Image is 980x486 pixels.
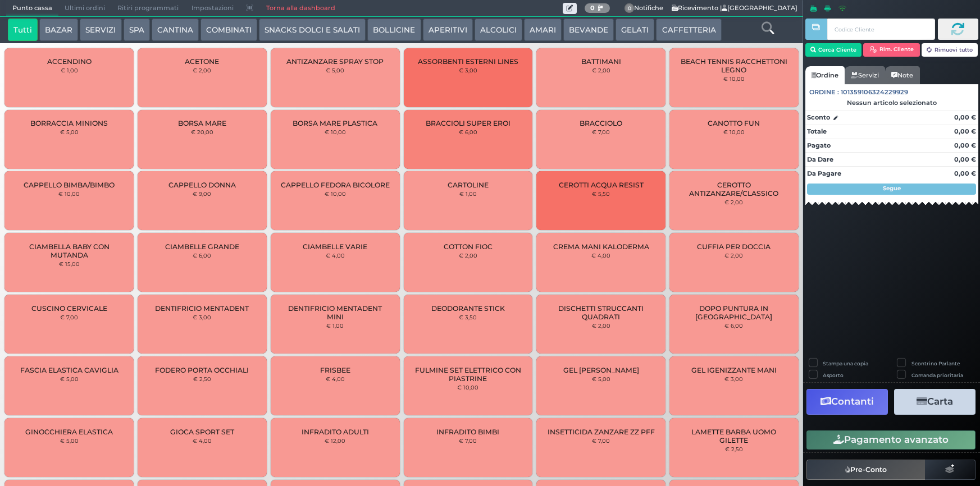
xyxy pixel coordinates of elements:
small: € 6,00 [193,252,211,259]
label: Comanda prioritaria [911,372,963,379]
button: Pre-Conto [806,460,926,480]
span: 0 [625,3,635,13]
button: BAZAR [39,19,78,41]
span: BATTIMANI [581,57,621,66]
span: FULMINE SET ELETTRICO CON PIASTRINE [413,366,523,383]
span: DISCHETTI STRUCCANTI QUADRATI [546,304,656,321]
small: € 6,00 [724,322,743,329]
small: € 5,00 [60,129,79,135]
button: Tutti [8,19,38,41]
button: CANTINA [152,19,199,41]
span: ACETONE [185,57,219,66]
label: Asporto [823,372,844,379]
span: CUFFIA PER DOCCIA [697,242,771,251]
small: € 1,00 [61,67,78,74]
small: € 5,50 [592,190,610,197]
span: FASCIA ELASTICA CAVIGLIA [20,366,118,374]
span: FODERO PORTA OCCHIALI [155,366,249,374]
strong: 0,00 € [954,155,976,163]
small: € 2,00 [592,67,610,74]
small: € 2,50 [193,375,211,382]
strong: Da Pagare [807,169,841,177]
label: Stampa una copia [823,360,868,367]
span: INSETTICIDA ZANZARE ZZ PFF [548,428,655,436]
span: GEL IGENIZZANTE MANI [691,366,777,374]
small: € 2,00 [592,322,610,329]
small: € 10,00 [723,75,745,82]
small: € 2,00 [724,199,743,205]
span: BORSA MARE [178,119,226,127]
span: COTTON FIOC [444,242,493,251]
button: Rimuovi tutto [922,43,978,57]
span: CIAMBELLA BABY CON MUTANDA [14,242,124,259]
strong: Da Dare [807,155,833,163]
div: Nessun articolo selezionato [805,99,978,107]
strong: 0,00 € [954,113,976,121]
span: BORRACCIA MINIONS [30,119,108,127]
span: 101359106324229929 [841,88,908,97]
span: ASSORBENTI ESTERNI LINES [418,57,518,66]
span: INFRADITO BIMBI [436,428,499,436]
small: € 6,00 [459,129,477,135]
span: GIOCA SPORT SET [170,428,234,436]
small: € 5,00 [592,375,610,382]
small: € 7,00 [592,437,610,444]
small: € 1,00 [326,322,344,329]
span: Impostazioni [185,1,240,16]
small: € 4,00 [193,437,212,444]
small: € 10,00 [325,129,346,135]
small: € 2,00 [724,252,743,259]
button: BOLLICINE [367,19,421,41]
a: Servizi [845,66,885,84]
small: € 3,00 [193,314,211,320]
span: DENTIFRICIO MENTADENT MINI [280,304,390,321]
span: LAMETTE BARBA UOMO GILETTE [679,428,789,444]
strong: 0,00 € [954,127,976,135]
strong: 0,00 € [954,141,976,149]
button: APERITIVI [423,19,473,41]
small: € 1,00 [459,190,477,197]
span: CUSCINO CERVICALE [31,304,107,313]
small: € 10,00 [457,384,478,391]
a: Torna alla dashboard [259,1,341,16]
button: BEVANDE [563,19,614,41]
span: CARTOLINE [448,181,489,189]
small: € 3,50 [459,314,477,320]
button: SPA [124,19,150,41]
button: Contanti [806,389,888,414]
span: BRACCIOLO [580,119,622,127]
a: Note [885,66,919,84]
span: DOPO PUNTURA IN [GEOGRAPHIC_DATA] [679,304,789,321]
span: CREMA MANI KALODERMA [553,242,649,251]
strong: Totale [807,127,827,135]
span: FRISBEE [320,366,350,374]
small: € 9,00 [193,190,211,197]
button: SNACKS DOLCI E SALATI [259,19,366,41]
a: Ordine [805,66,845,84]
span: CAPPELLO FEDORA BICOLORE [281,181,390,189]
span: DENTIFRICIO MENTADENT [155,304,249,313]
span: Ritiri programmati [111,1,185,16]
small: € 4,00 [326,375,345,382]
strong: 0,00 € [954,169,976,177]
small: € 2,00 [193,67,211,74]
label: Scontrino Parlante [911,360,960,367]
small: € 7,00 [592,129,610,135]
button: ALCOLICI [475,19,522,41]
b: 0 [590,4,595,12]
span: ACCENDINO [47,57,92,66]
small: € 10,00 [325,190,346,197]
button: SERVIZI [80,19,121,41]
span: ANTIZANZARE SPRAY STOP [286,57,384,66]
span: CIAMBELLE VARIE [303,242,367,251]
small: € 2,00 [459,252,477,259]
span: CIAMBELLE GRANDE [165,242,239,251]
span: BEACH TENNIS RACCHETTONI LEGNO [679,57,789,74]
small: € 7,00 [459,437,477,444]
span: BORSA MARE PLASTICA [293,119,377,127]
span: GEL [PERSON_NAME] [563,366,639,374]
small: € 5,00 [60,375,79,382]
small: € 3,00 [724,375,743,382]
button: AMARI [524,19,562,41]
span: CEROTTO ANTIZANZARE/CLASSICO [679,181,789,198]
